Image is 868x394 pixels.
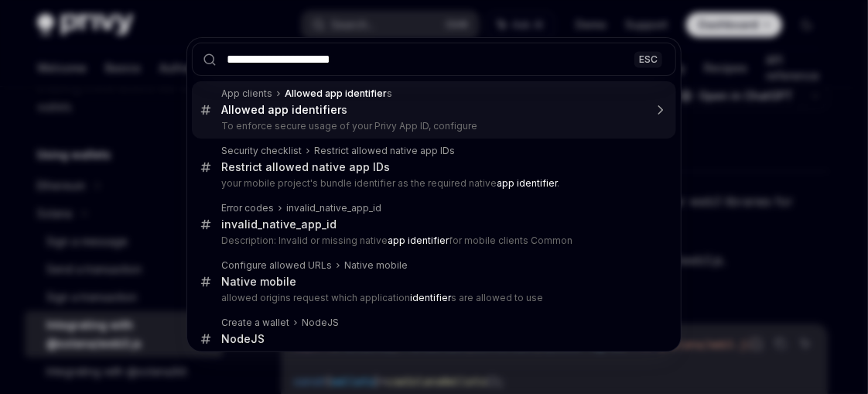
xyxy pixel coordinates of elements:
[326,349,367,361] b: identifier
[285,87,392,100] div: s
[221,292,644,304] p: allowed origins request which application s are allowed to use
[221,317,289,329] div: Create a wallet
[302,317,339,329] div: NodeJS
[221,160,390,174] div: Restrict allowed native app IDs
[221,332,265,346] div: NodeJS
[221,235,644,247] p: Description: Invalid or missing native for mobile clients Common
[221,103,341,116] b: Allowed app identifier
[497,177,557,189] b: app identifier
[314,145,455,157] div: Restrict allowed native app IDs
[221,103,347,117] div: s
[221,202,274,214] div: Error codes
[410,292,451,303] b: identifier
[388,235,449,246] b: app identifier
[221,349,644,361] p: This will be the primary when using the wallet in
[221,145,302,157] div: Security checklist
[221,259,332,272] div: Configure allowed URLs
[221,87,272,100] div: App clients
[286,202,381,214] div: invalid_native_app_id
[634,51,662,67] div: ESC
[221,177,644,190] p: your mobile project's bundle identifier as the required native .
[221,120,644,132] p: To enforce secure usage of your Privy App ID, configure
[344,259,408,272] div: Native mobile
[285,87,387,99] b: Allowed app identifier
[221,218,337,231] div: invalid_native_app_id
[221,275,296,289] div: Native mobile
